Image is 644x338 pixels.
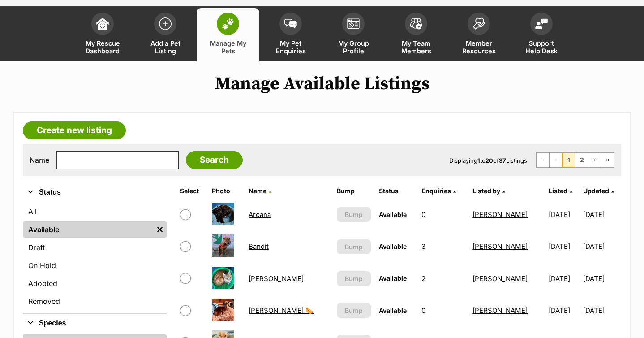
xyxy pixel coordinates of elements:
a: Listed by [472,187,505,195]
div: Status [23,202,167,313]
span: My Pet Enquiries [270,39,311,55]
button: Bump [337,271,371,286]
label: Name [30,156,49,164]
a: Updated [583,187,614,195]
td: [DATE] [583,231,620,262]
span: Member Resources [459,39,499,55]
span: Available [379,211,407,218]
a: Next page [588,153,601,167]
th: Photo [208,184,244,198]
nav: Pagination [536,152,614,168]
a: Page 2 [575,153,588,167]
a: Remove filter [153,221,167,238]
td: [DATE] [545,263,582,294]
img: help-desk-icon-fdf02630f3aa405de69fd3d07c3f3aa587a6932b1a1747fa1d2bba05be0121f9.svg [535,18,548,29]
span: translation missing: en.admin.listings.index.attributes.enquiries [421,187,451,195]
span: Name [249,187,266,195]
a: Support Help Desk [510,8,573,61]
span: Manage My Pets [208,39,248,55]
a: [PERSON_NAME] 🌭 [249,306,314,315]
th: Select [176,184,208,198]
a: [PERSON_NAME] [249,274,304,283]
button: Bump [337,303,371,318]
span: Available [379,274,407,282]
a: [PERSON_NAME] [472,306,528,315]
img: add-pet-listing-icon-0afa8454b4691262ce3f59096e99ab1cd57d4a30225e0717b998d2c9b9846f56.svg [159,17,172,30]
button: Species [23,317,167,329]
th: Status [375,184,417,198]
a: Adopted [23,275,167,291]
button: Status [23,186,167,198]
span: Listed by [472,187,500,195]
span: Listed [549,187,567,195]
span: My Group Profile [333,39,374,55]
a: Arcana [249,210,271,219]
td: 0 [418,199,468,230]
span: Bump [345,274,363,283]
a: [PERSON_NAME] [472,210,528,219]
span: Bump [345,242,363,251]
strong: 20 [485,157,493,164]
a: Available [23,221,153,238]
button: Bump [337,239,371,254]
img: group-profile-icon-3fa3cf56718a62981997c0bc7e787c4b2cf8bcc04b72c1350f741eb67cf2f40e.svg [347,18,360,29]
a: Removed [23,293,167,309]
td: [DATE] [583,263,620,294]
a: All [23,204,167,220]
span: Support Help Desk [521,39,562,55]
strong: 37 [499,157,506,164]
a: [PERSON_NAME] [472,274,528,283]
td: [DATE] [545,199,582,230]
span: My Rescue Dashboard [82,39,123,55]
a: My Group Profile [322,8,385,61]
img: pet-enquiries-icon-7e3ad2cf08bfb03b45e93fb7055b45f3efa6380592205ae92323e6603595dc1f.svg [284,19,297,29]
a: On Hold [23,257,167,273]
span: Page 1 [562,153,575,167]
td: [DATE] [545,295,582,326]
span: First page [537,153,549,167]
span: My Team Members [396,39,436,55]
span: Available [379,307,407,314]
span: Displaying to of Listings [449,157,527,164]
a: Add a Pet Listing [134,8,197,61]
td: 3 [418,231,468,262]
a: Member Resources [447,8,510,61]
th: Bump [333,184,374,198]
a: Manage My Pets [197,8,259,61]
img: manage-my-pets-icon-02211641906a0b7f246fdf0571729dbe1e7629f14944591b6c1af311fb30b64b.svg [222,18,234,30]
a: Last page [601,153,614,167]
a: Create new listing [23,121,126,139]
a: [PERSON_NAME] [472,242,528,251]
img: team-members-icon-5396bd8760b3fe7c0b43da4ab00e1e3bb1a5d9ba89233759b79545d2d3fc5d0d.svg [410,18,422,30]
a: Bandit [249,242,269,251]
input: Search [186,151,243,169]
a: Enquiries [421,187,456,195]
td: 0 [418,295,468,326]
button: Bump [337,207,371,222]
img: dashboard-icon-eb2f2d2d3e046f16d808141f083e7271f6b2e854fb5c12c21221c1fb7104beca.svg [96,17,109,30]
td: [DATE] [545,231,582,262]
span: Bump [345,210,363,219]
span: Updated [583,187,609,195]
a: My Rescue Dashboard [71,8,134,61]
a: My Team Members [385,8,447,61]
span: Available [379,243,407,250]
a: Draft [23,239,167,256]
a: My Pet Enquiries [259,8,322,61]
span: Add a Pet Listing [145,39,185,55]
a: Listed [549,187,572,195]
span: Previous page [550,153,562,167]
td: 2 [418,263,468,294]
td: [DATE] [583,295,620,326]
img: member-resources-icon-8e73f808a243e03378d46382f2149f9095a855e16c252ad45f914b54edf8863c.svg [472,17,485,30]
span: Bump [345,306,363,315]
strong: 1 [477,157,480,164]
td: [DATE] [583,199,620,230]
a: Name [249,187,271,195]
